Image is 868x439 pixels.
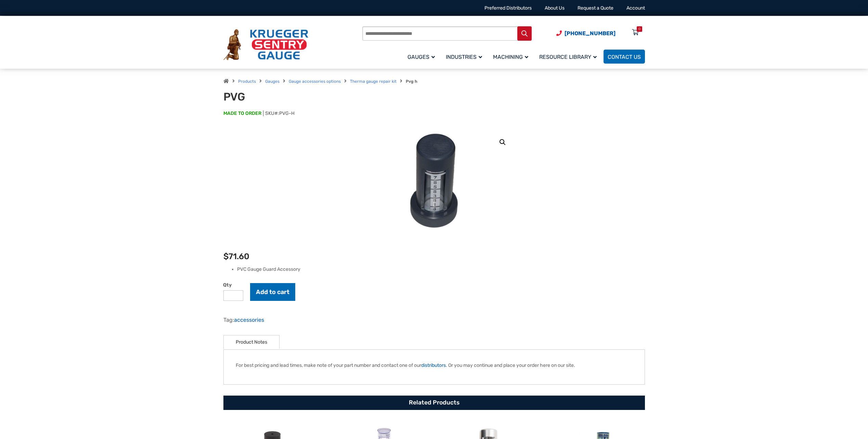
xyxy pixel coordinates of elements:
input: Product quantity [223,290,243,301]
a: Preferred Distributors [484,5,532,11]
a: Machining [489,49,535,65]
a: Therma gauge repair kit [350,79,397,84]
span: Contact Us [608,54,641,60]
a: accessories [234,317,264,323]
span: Industries [446,54,482,60]
a: About Us [545,5,565,11]
span: Resource Library [539,54,597,60]
p: For best pricing and lead times, make note of your part number and contact one of our . Or you ma... [236,362,633,369]
span: Tag: [223,317,264,323]
a: Gauges [265,79,280,84]
span: PVG-H [279,110,295,116]
a: View full-screen image gallery [496,136,509,148]
a: Gauges [403,49,442,65]
span: SKU#: [263,110,295,116]
a: Product Notes [236,335,267,349]
a: Products [238,79,256,84]
img: Krueger Sentry Gauge [223,29,308,61]
a: Phone Number (920) 434-8860 [556,29,616,38]
a: Gauge accessories options [289,79,341,84]
span: [PHONE_NUMBER] [565,30,616,37]
a: Industries [442,49,489,65]
strong: Pvg h [406,79,417,84]
h1: PVG [223,90,392,103]
span: Gauges [407,54,435,60]
a: Account [626,5,645,11]
a: distributors [421,362,446,368]
li: PVC Gauge Guard Accessory [237,266,645,273]
div: 0 [638,26,640,32]
bdi: 71.60 [223,252,249,261]
span: Machining [493,54,528,60]
a: Contact Us [604,50,645,64]
button: Add to cart [250,283,295,301]
span: $ [223,252,229,261]
span: MADE TO ORDER [223,110,261,117]
a: Resource Library [535,49,604,65]
h2: Related Products [223,396,645,410]
a: Request a Quote [578,5,613,11]
img: PVG [383,131,485,233]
